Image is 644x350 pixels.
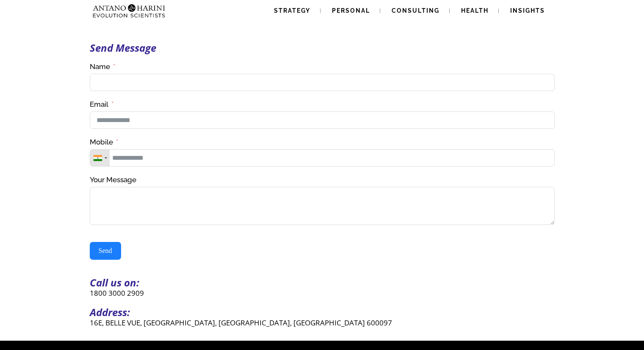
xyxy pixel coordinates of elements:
[90,318,555,328] p: 16E, BELLE VUE, [GEOGRAPHIC_DATA], [GEOGRAPHIC_DATA], [GEOGRAPHIC_DATA] 600097
[461,7,489,14] span: Health
[90,149,555,167] input: Mobile
[90,62,116,72] label: Name
[90,137,119,147] label: Mobile
[90,111,555,129] input: Email
[90,150,110,166] div: Telephone country code
[90,175,136,185] label: Your Message
[90,100,114,109] label: Email
[90,242,121,260] button: Send
[510,7,545,14] span: Insights
[90,187,555,225] textarea: Your Message
[90,41,156,55] strong: Send Message
[90,275,139,289] strong: Call us on:
[332,7,370,14] span: Personal
[274,7,310,14] span: Strategy
[90,305,130,319] strong: Address:
[392,7,439,14] span: Consulting
[90,288,555,298] p: 1800 3000 2909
